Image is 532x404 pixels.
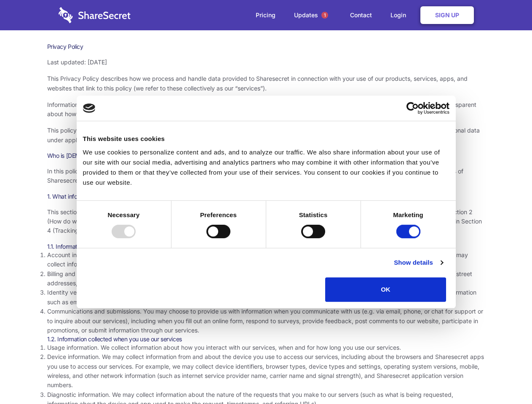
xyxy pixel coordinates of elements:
span: 1. What information do we collect about you? [47,193,163,200]
span: In this policy, “Sharesecret,” “we,” “us,” and “our” refer to Sharesecret Inc., a U.S. company. S... [47,167,463,184]
strong: Statistics [299,211,328,218]
button: OK [325,277,446,302]
a: Pricing [247,2,284,28]
img: logo [83,104,96,113]
span: Billing and payment information. In order to purchase a service, you may need to provide us with ... [47,270,472,287]
span: Device information. We may collect information from and about the device you use to access our se... [47,353,484,388]
span: This policy uses the term “personal data” to refer to information that is related to an identifie... [47,127,480,143]
span: 1.1. Information you provide to us [47,243,132,250]
strong: Marketing [393,211,423,218]
span: Usage information. We collect information about how you interact with our services, when and for ... [47,344,401,351]
span: Who is [DEMOGRAPHIC_DATA]? [47,152,131,159]
strong: Preferences [200,211,237,218]
span: This Privacy Policy describes how we process and handle data provided to Sharesecret in connectio... [47,75,468,91]
span: Information security and privacy are at the heart of what Sharesecret values and promotes as a co... [47,101,476,117]
span: Identity verification information. Some services require you to verify your identity as part of c... [47,289,476,305]
span: Account information. Our services generally require you to create an account before you can acces... [47,251,468,268]
a: Login [382,2,419,28]
img: logo-wordmark-white-trans-d4663122ce5f474addd5e946df7df03e33cb6a1c49d2221995e7729f52c070b2.svg [59,7,131,23]
span: 1 [321,12,328,19]
span: Communications and submissions. You may choose to provide us with information when you communicat... [47,308,483,334]
strong: Necessary [108,211,140,218]
a: Sign Up [420,6,474,24]
span: 1.2. Information collected when you use our services [47,335,182,343]
a: Usercentrics Cookiebot - opens in a new window [376,102,449,114]
a: Show details [394,258,443,268]
p: Last updated: [DATE] [47,58,485,67]
a: Contact [342,2,380,28]
div: This website uses cookies [83,134,449,144]
div: We use cookies to personalize content and ads, and to analyze our traffic. We also share informat... [83,147,449,188]
span: This section describes the various types of information we collect from and about you. To underst... [47,208,482,234]
h1: Privacy Policy [47,43,485,50]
